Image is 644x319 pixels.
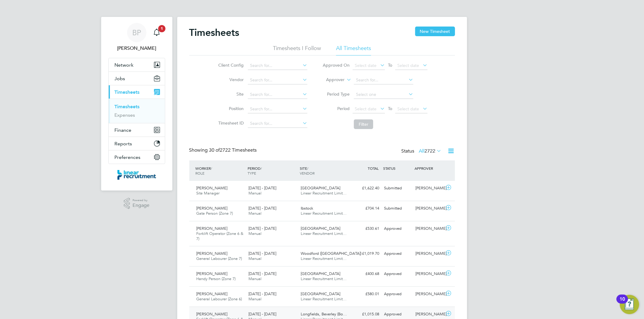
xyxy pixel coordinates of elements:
[196,171,205,175] span: ROLE
[197,185,228,191] span: [PERSON_NAME]
[351,289,382,299] div: £580.01
[197,271,228,276] span: [PERSON_NAME]
[301,226,340,231] span: [GEOGRAPHIC_DATA]
[197,276,236,281] span: Handy Person (Zone 7)
[301,231,347,236] span: Linear Recruitment Limit…
[197,226,228,231] span: [PERSON_NAME]
[189,27,239,39] h2: Timesheets
[386,105,394,112] span: To
[386,61,394,69] span: To
[197,256,242,261] span: General Labourer (Zone 7)
[351,224,382,234] div: £530.61
[248,226,276,231] span: [DATE] - [DATE]
[197,211,233,216] span: Gate Person (Zone 7)
[248,251,276,256] span: [DATE] - [DATE]
[620,295,639,314] button: Open Resource Center, 10 new notifications
[216,106,244,111] label: Position
[413,224,444,234] div: [PERSON_NAME]
[355,63,376,68] span: Select date
[351,183,382,193] div: £1,622.40
[248,185,276,191] span: [DATE] - [DATE]
[197,251,228,256] span: [PERSON_NAME]
[248,171,256,175] span: TYPE
[108,23,165,52] a: BP[PERSON_NAME]
[209,147,220,153] span: 30 of
[425,148,436,154] span: 2722
[115,127,132,133] span: Finance
[197,296,242,302] span: General Labourer (Zone 6)
[301,251,361,256] span: Woodford ([GEOGRAPHIC_DATA])
[109,58,165,71] button: Network
[419,148,442,154] label: All
[382,269,413,279] div: Approved
[189,147,258,153] div: Showing
[109,150,165,164] button: Preferences
[382,163,413,174] div: STATUS
[273,45,321,55] li: Timesheets I Follow
[368,166,379,171] span: TOTAL
[109,137,165,150] button: Reports
[158,25,165,32] span: 1
[197,231,244,241] span: Forklift Operator (Zone 6 & 7)
[248,191,261,196] span: Manual
[397,106,419,112] span: Select date
[301,191,347,196] span: Linear Recruitment Limit…
[351,249,382,259] div: £1,019.70
[354,119,373,129] button: Filter
[355,106,376,112] span: Select date
[620,299,625,307] div: 10
[109,123,165,137] button: Finance
[133,203,149,208] span: Engage
[216,120,244,126] label: Timesheet ID
[413,183,444,193] div: [PERSON_NAME]
[248,211,261,216] span: Manual
[248,271,276,276] span: [DATE] - [DATE]
[413,249,444,259] div: [PERSON_NAME]
[301,185,340,191] span: [GEOGRAPHIC_DATA]
[248,296,261,302] span: Manual
[124,198,149,209] a: Powered byEngage
[322,91,350,97] label: Period Type
[211,166,212,171] span: /
[246,163,298,178] div: PERIOD
[413,163,444,174] div: APPROVER
[301,206,313,211] span: Ibstock
[248,90,307,99] input: Search for...
[402,147,443,156] div: Status
[197,191,220,196] span: Site Manager
[382,183,413,193] div: Submitted
[216,91,244,97] label: Site
[115,104,140,109] a: Timesheets
[115,141,132,147] span: Reports
[194,163,246,178] div: WORKER
[197,311,228,317] span: [PERSON_NAME]
[397,63,419,68] span: Select date
[322,62,350,68] label: Approved On
[261,166,262,171] span: /
[307,166,308,171] span: /
[248,76,307,84] input: Search for...
[413,204,444,213] div: [PERSON_NAME]
[351,204,382,213] div: £704.14
[382,224,413,234] div: Approved
[413,289,444,299] div: [PERSON_NAME]
[248,311,276,317] span: [DATE] - [DATE]
[248,105,307,113] input: Search for...
[354,76,413,84] input: Search for...
[101,17,172,191] nav: Main navigation
[117,170,156,180] img: linearrecruitment-logo-retina.png
[115,112,135,118] a: Expenses
[248,276,261,281] span: Manual
[115,89,140,95] span: Timesheets
[248,206,276,211] span: [DATE] - [DATE]
[216,77,244,82] label: Vendor
[301,211,347,216] span: Linear Recruitment Limit…
[382,249,413,259] div: Approved
[382,204,413,213] div: Submitted
[108,45,165,52] span: Bethan Parr
[336,45,371,55] li: All Timesheets
[115,154,141,160] span: Preferences
[301,296,347,302] span: Linear Recruitment Limit…
[115,76,125,81] span: Jobs
[248,231,261,236] span: Manual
